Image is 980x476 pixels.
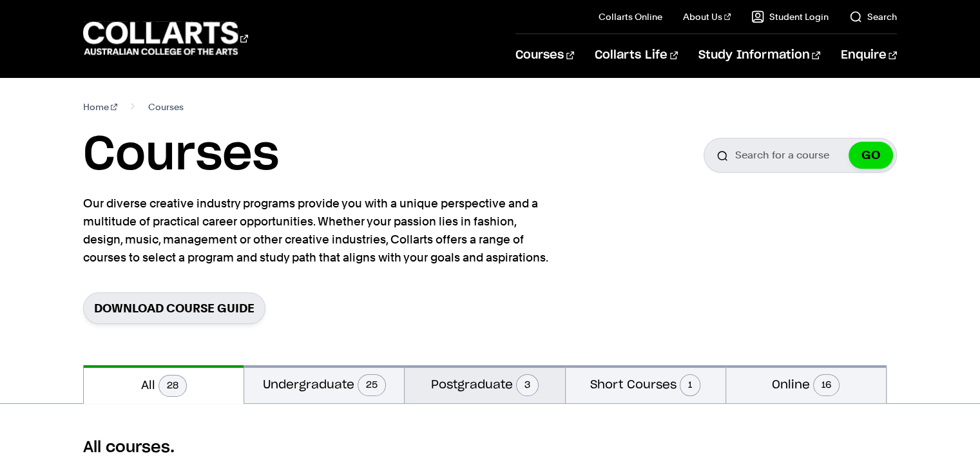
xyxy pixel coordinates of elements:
input: Search for a course [704,138,897,173]
button: Short Courses1 [566,365,725,403]
a: Home [83,98,117,116]
a: Download Course Guide [83,292,265,324]
a: Study Information [698,34,820,77]
span: 3 [516,374,539,396]
button: Undergraduate25 [244,365,404,403]
a: Collarts Life [595,34,678,77]
a: Student Login [751,10,829,23]
span: 28 [159,375,187,397]
div: Go to homepage [83,20,248,57]
button: Online16 [726,365,886,403]
span: 25 [358,374,386,396]
h2: All courses. [83,437,896,458]
button: Postgraduate3 [405,365,564,403]
button: GO [849,142,893,169]
span: 16 [813,374,840,396]
p: Our diverse creative industry programs provide you with a unique perspective and a multitude of p... [83,195,553,267]
span: Courses [148,98,184,116]
a: Collarts Online [599,10,662,23]
a: Search [849,10,897,23]
span: 1 [680,374,700,396]
button: All28 [84,365,244,404]
a: About Us [683,10,731,23]
a: Courses [515,34,574,77]
a: Enquire [841,34,897,77]
h1: Courses [83,126,279,184]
